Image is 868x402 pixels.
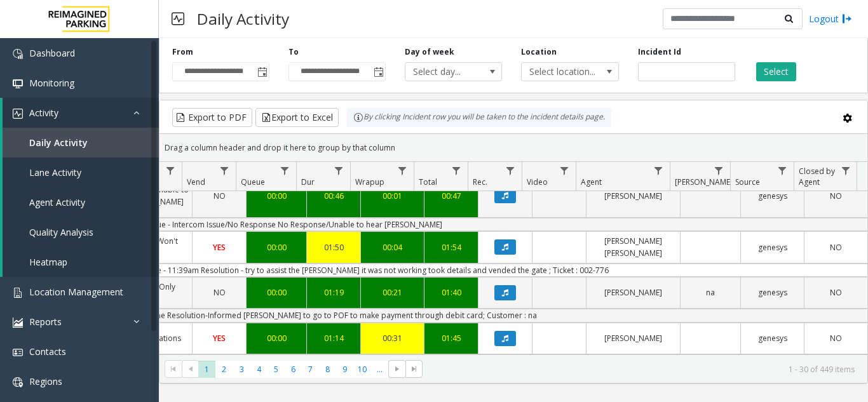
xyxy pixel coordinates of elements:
a: genesys [741,283,804,302]
span: NO [214,287,226,298]
a: Wrapup Filter Menu [394,162,411,179]
div: 01:45 [428,332,475,344]
span: Page 11 [371,361,388,378]
span: Page 5 [268,361,285,378]
span: Vend [187,177,205,187]
a: YES [193,238,246,257]
a: Lane Activity [3,157,159,187]
a: Closed by Agent Filter Menu [837,162,855,179]
span: Page 4 [250,361,268,378]
span: YES [213,242,226,253]
span: NO [830,287,842,298]
span: Quality Analysis [29,226,93,238]
a: Agent Filter Menu [650,162,667,179]
div: 00:00 [250,286,303,298]
a: Queue Filter Menu [276,162,294,179]
a: [PERSON_NAME] [587,187,680,205]
a: Issue Filter Menu [162,162,179,179]
img: 'icon' [13,49,23,59]
div: 00:04 [364,241,421,253]
img: logout [842,12,852,25]
a: 00:00 [247,238,306,257]
span: Closed by Agent [799,166,835,187]
span: Contacts [29,345,66,358]
a: Heatmap [3,247,159,277]
a: 00:21 [361,283,424,302]
a: [PERSON_NAME] [587,329,680,347]
a: 00:31 [361,329,424,347]
a: Dur Filter Menu [330,162,348,179]
a: 00:00 [247,187,306,205]
img: infoIcon.svg [353,112,363,123]
span: Monitoring [29,77,74,89]
span: NO [830,242,842,253]
a: NO [804,329,867,347]
div: By clicking Incident row you will be taken to the incident details page. [347,108,611,127]
span: Page 8 [319,361,336,378]
span: Daily Activity [29,137,88,149]
div: 01:14 [310,332,357,344]
a: NO [193,283,246,302]
span: Go to the next page [392,364,402,374]
span: Location Management [29,286,123,298]
span: Queue [241,177,265,187]
span: [PERSON_NAME] [675,177,733,187]
span: Lane Activity [29,166,81,178]
div: 00:31 [364,332,421,344]
a: Logout [809,12,852,25]
img: 'icon' [13,109,23,119]
a: Total Filter Menu [448,162,465,179]
a: Agent Activity [3,187,159,217]
a: Daily Activity [3,128,159,157]
a: 01:50 [307,238,360,257]
span: Agent [581,177,602,187]
label: Day of week [405,46,454,58]
a: 00:00 [247,329,306,347]
span: Activity [29,107,58,119]
button: Export to PDF [172,108,252,127]
kendo-pager-info: 1 - 30 of 449 items [430,364,855,375]
button: Export to Excel [255,108,339,127]
a: 00:47 [424,187,478,205]
span: NO [214,191,226,201]
div: 01:54 [428,241,475,253]
a: NO [804,283,867,302]
span: Rec. [473,177,487,187]
span: Page 7 [302,361,319,378]
a: 01:19 [307,283,360,302]
span: Page 6 [285,361,302,378]
div: Drag a column header and drop it here to group by that column [159,137,867,159]
span: YES [213,333,226,344]
a: 00:01 [361,187,424,205]
span: Page 9 [336,361,353,378]
a: genesys [741,187,804,205]
div: 00:00 [250,241,303,253]
h3: Daily Activity [191,3,295,34]
a: [PERSON_NAME] [587,283,680,302]
a: Quality Analysis [3,217,159,247]
span: Select day... [405,63,482,81]
span: Select location... [522,63,599,81]
span: Reports [29,316,62,328]
span: Video [527,177,548,187]
span: Dashboard [29,47,75,59]
div: 00:47 [428,190,475,202]
div: 00:01 [364,190,421,202]
a: Video Filter Menu [556,162,573,179]
div: 00:46 [310,190,357,202]
span: Toggle popup [371,63,385,81]
div: Data table [159,162,867,354]
div: 00:00 [250,190,303,202]
span: Toggle popup [255,63,269,81]
a: 00:46 [307,187,360,205]
a: genesys [741,329,804,347]
a: 01:40 [424,283,478,302]
span: Agent Activity [29,196,85,208]
span: Dur [301,177,315,187]
a: 01:14 [307,329,360,347]
img: 'icon' [13,347,23,358]
a: 00:00 [247,283,306,302]
a: 00:04 [361,238,424,257]
div: 01:19 [310,286,357,298]
label: From [172,46,193,58]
